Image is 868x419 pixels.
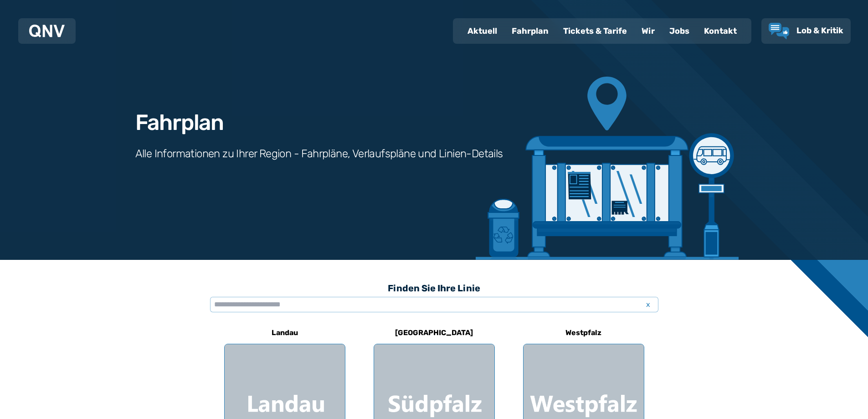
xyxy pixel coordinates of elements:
a: Kontakt [697,19,744,43]
h3: Alle Informationen zu Ihrer Region - Fahrpläne, Verlaufspläne und Linien-Details [135,146,503,161]
a: Lob & Kritik [769,23,843,39]
a: Aktuell [460,19,504,43]
a: QNV Logo [29,22,65,40]
a: Jobs [662,19,697,43]
span: Lob & Kritik [796,26,843,36]
h6: Westpfalz [562,326,605,340]
h6: Landau [268,326,302,340]
a: Fahrplan [504,19,556,43]
h3: Finden Sie Ihre Linie [210,278,658,298]
h6: [GEOGRAPHIC_DATA] [391,326,477,340]
img: QNV Logo [29,25,65,37]
a: Wir [634,19,662,43]
a: Tickets & Tarife [556,19,634,43]
h1: Fahrplan [135,112,224,134]
span: x [642,299,655,310]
